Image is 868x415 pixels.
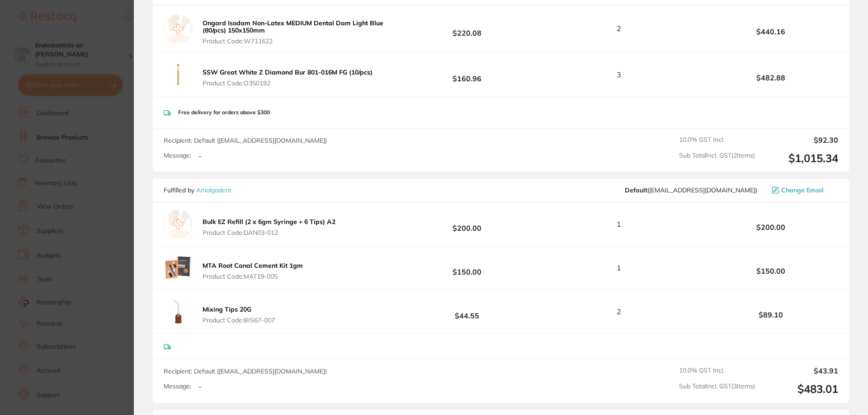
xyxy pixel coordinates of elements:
[617,264,621,272] span: 1
[200,68,375,87] button: SSW Great White Z Diamond Bur 801-016M FG (10/pcs) Product Code:O350192
[781,187,824,194] span: Change Email
[617,220,621,228] span: 1
[400,216,534,233] b: $200.00
[617,70,621,79] span: 3
[164,297,193,326] img: ems4bGdlbQ
[703,28,838,36] b: $440.16
[164,60,193,89] img: NmIydTljaQ
[178,109,270,116] p: Free delivery for orders above $300
[203,37,397,45] span: Product Code: W711622
[762,136,838,144] output: $92.30
[198,152,202,160] p: -
[400,66,534,83] b: $160.96
[203,218,335,226] b: Bulk EZ Refill (2 x 6gm Syringe + 6 Tips) A2
[164,136,327,145] span: Recipient: Default ( [EMAIL_ADDRESS][DOMAIN_NAME] )
[164,253,193,282] img: aXQ5M3JwdA
[164,367,327,375] span: Recipient: Default ( [EMAIL_ADDRESS][DOMAIN_NAME] )
[203,317,275,324] span: Product Code: BIS67-007
[200,218,338,237] button: Bulk EZ Refill (2 x 6gm Syringe + 6 Tips) A2 Product Code:DAN03-012
[203,305,251,313] b: Mixing Tips 20G
[200,19,400,45] button: Ongard Isodam Non-Latex MEDIUM Dental Dam Light Blue (80/pcs) 150x150mm Product Code:W711622
[203,273,303,280] span: Product Code: MAT19-005
[762,152,838,165] output: $1,015.34
[164,152,191,159] label: Message:
[617,308,621,316] span: 2
[762,367,838,375] output: $43.91
[679,152,755,165] span: Sub Total Incl. GST ( 2 Items)
[203,68,373,76] b: SSW Great White Z Diamond Bur 801-016M FG (10/pcs)
[200,261,306,280] button: MTA Root Canal Cement Kit 1gm Product Code:MAT19-005
[703,267,838,275] b: $150.00
[617,24,621,33] span: 2
[200,305,278,324] button: Mixing Tips 20G Product Code:BIS67-007
[203,261,303,270] b: MTA Root Canal Cement Kit 1gm
[203,229,335,236] span: Product Code: DAN03-012
[164,187,231,194] p: Fulfilled by
[679,136,755,144] span: 10.0 % GST Incl.
[400,260,534,276] b: $150.00
[400,20,534,37] b: $220.08
[203,19,383,34] b: Ongard Isodam Non-Latex MEDIUM Dental Dam Light Blue (80/pcs) 150x150mm
[198,382,202,391] p: -
[164,14,193,43] img: empty.jpg
[769,186,838,194] button: Change Email
[625,186,647,194] b: Default
[203,79,373,87] span: Product Code: O350192
[400,303,534,320] b: $44.55
[164,210,193,238] img: empty.jpg
[703,311,838,319] b: $89.10
[679,367,755,375] span: 10.0 % GST Incl.
[703,223,838,231] b: $200.00
[164,382,191,390] label: Message:
[625,187,757,194] span: info@amalgadent.com.au
[762,382,838,396] output: $483.01
[679,382,755,396] span: Sub Total Incl. GST ( 3 Items)
[703,74,838,82] b: $482.88
[196,186,231,194] a: Amalgadent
